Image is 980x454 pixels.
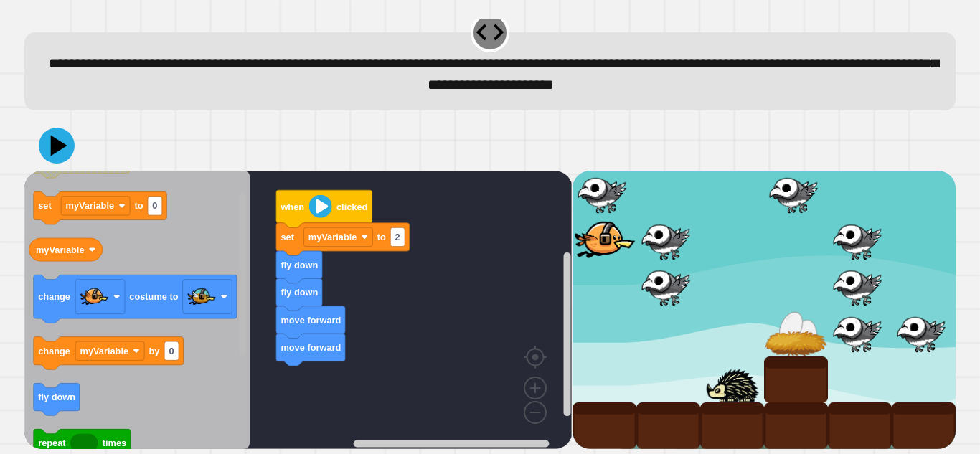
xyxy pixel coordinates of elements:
text: repeat [38,438,66,448]
text: set [38,200,52,211]
text: 2 [395,232,400,242]
text: to [377,232,386,242]
text: fly down [281,260,319,270]
text: myVariable [80,346,129,356]
text: to [135,200,143,211]
text: change [38,291,70,302]
text: times [103,438,126,448]
text: myVariable [308,232,357,242]
text: 0 [169,346,174,356]
div: Blockly Workspace [24,171,572,449]
text: change [38,346,70,356]
text: move forward [281,314,341,325]
text: when [281,201,305,212]
text: by [149,346,161,356]
text: set [281,232,295,242]
text: fly down [38,392,75,402]
text: clicked [336,201,367,212]
text: myVariable [36,245,85,255]
text: fly down [281,287,319,298]
text: costume to [130,291,179,302]
text: 0 [153,200,158,211]
text: myVariable [66,200,115,211]
text: move forward [281,342,341,353]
